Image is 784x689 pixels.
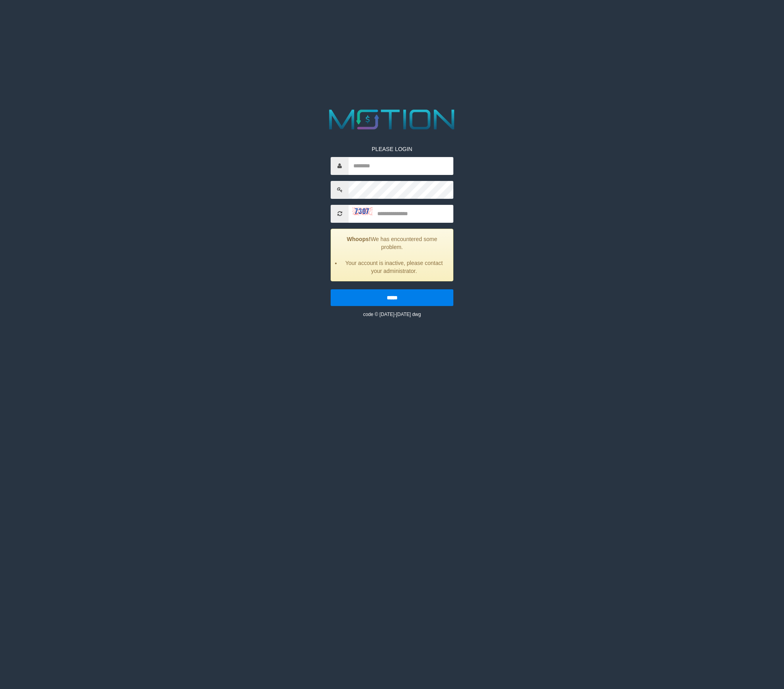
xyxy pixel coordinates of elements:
img: captcha [353,207,372,215]
p: PLEASE LOGIN [331,145,453,153]
small: code © [DATE]-[DATE] dwg [363,312,421,317]
strong: Whoops! [347,236,371,242]
div: We has encountered some problem. [331,229,453,281]
li: Your account is inactive, please contact your administrator. [341,259,447,275]
img: MOTION_logo.png [323,106,461,133]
